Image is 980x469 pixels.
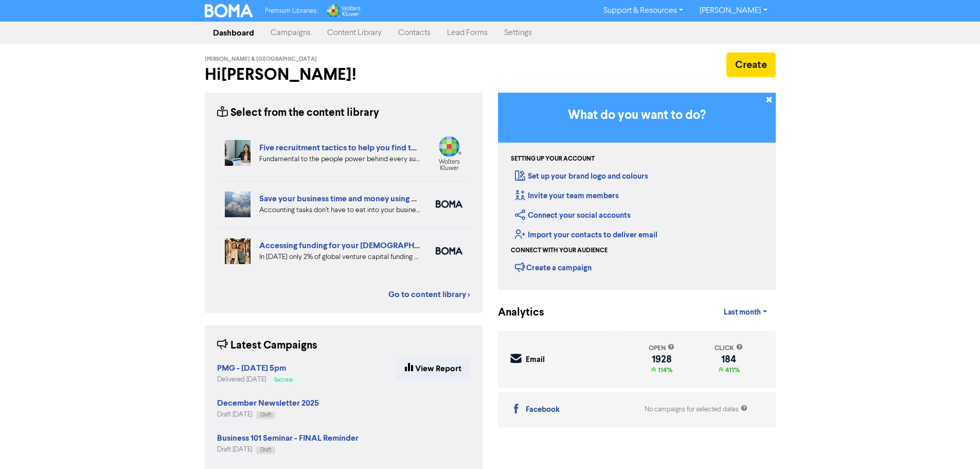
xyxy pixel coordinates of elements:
[436,247,462,255] img: boma
[205,23,262,43] a: Dashboard
[515,191,619,201] a: Invite your team members
[716,302,775,323] a: Last month
[259,194,476,204] a: Save your business time and money using cloud accounting
[515,259,592,275] div: Create a campaign
[595,3,691,19] a: Support & Resources
[259,240,510,251] a: Accessing funding for your [DEMOGRAPHIC_DATA]-led businesses
[436,136,462,170] img: wolters_kluwer
[274,377,293,383] span: Success
[645,405,747,414] div: No campaigns for selected dates
[439,23,496,43] a: Lead Forms
[205,4,253,18] img: BOMA Logo
[390,23,439,43] a: Contacts
[217,338,317,354] div: Latest Campaigns
[260,412,271,418] span: Draft
[515,211,631,220] a: Connect your social accounts
[217,364,286,373] a: PMG - [DATE] 5pm
[649,343,674,353] div: open
[265,8,317,14] span: Premium Libraries:
[724,308,761,317] span: Last month
[511,246,608,255] div: Connect with your audience
[513,108,760,123] h3: What do you want to do?
[723,366,740,374] span: 411%
[649,355,674,363] div: 1928
[726,53,776,77] button: Create
[396,358,470,379] a: View Report
[319,23,390,43] a: Content Library
[526,354,545,366] div: Email
[260,447,271,453] span: Draft
[259,252,420,263] div: In 2024 only 2% of global venture capital funding went to female-only founding teams. We highligh...
[715,343,743,353] div: click
[217,105,379,121] div: Select from the content library
[526,404,560,416] div: Facebook
[259,143,449,153] a: Five recruitment tactics to help you find the right fit
[656,366,672,374] span: 114%
[217,435,359,443] a: Business 101 Seminar - FINAL Reminder
[217,363,286,373] strong: PMG - [DATE] 5pm
[436,200,462,208] img: boma_accounting
[205,65,483,84] h2: Hi [PERSON_NAME] !
[498,93,776,290] div: Getting Started in BOMA
[259,154,420,165] div: Fundamental to the people power behind every successful enterprise: how to recruit the right talent.
[217,399,319,408] a: December Newsletter 2025
[715,355,743,363] div: 184
[205,56,317,63] span: [PERSON_NAME] & [GEOGRAPHIC_DATA]
[217,433,359,443] strong: Business 101 Seminar - FINAL Reminder
[262,23,319,43] a: Campaigns
[515,230,657,240] a: Import your contacts to deliver email
[217,375,297,385] div: Delivered [DATE]
[326,4,361,18] img: Wolters Kluwer
[511,154,595,164] div: Setting up your account
[691,3,775,19] a: [PERSON_NAME]
[496,23,540,43] a: Settings
[217,410,319,420] div: Draft [DATE]
[259,205,420,216] div: Accounting tasks don’t have to eat into your business time. With the right cloud accounting softw...
[388,288,470,301] a: Go to content library >
[217,445,359,455] div: Draft [DATE]
[498,305,531,321] div: Analytics
[515,171,648,181] a: Set up your brand logo and colours
[217,398,319,408] strong: December Newsletter 2025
